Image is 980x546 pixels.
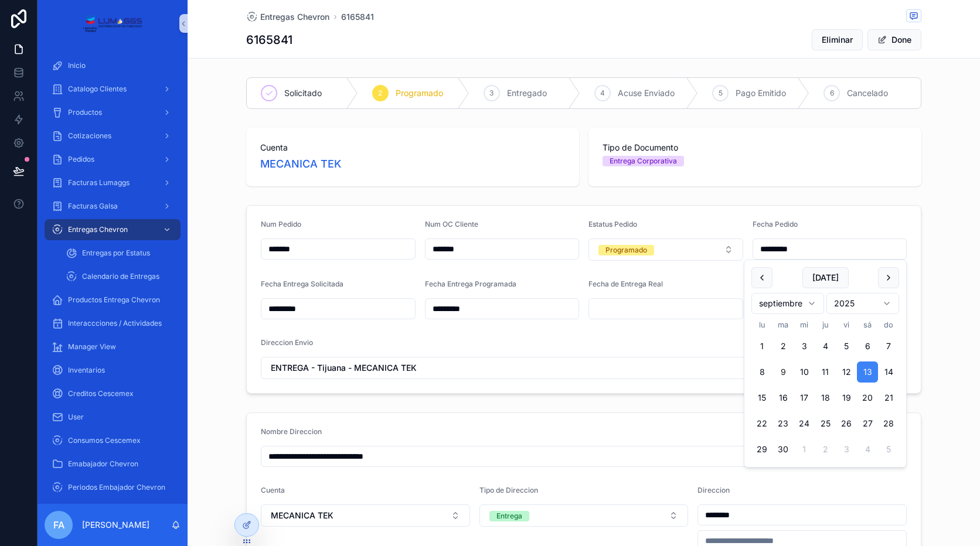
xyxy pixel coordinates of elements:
[68,202,118,211] span: Facturas Galsa
[588,279,663,288] span: Fecha de Entrega Real
[45,453,181,475] a: Emabajador Chevron
[45,477,181,498] a: Periodos Embajador Chevron
[878,336,899,357] button: domingo, 7 de septiembre de 2025
[600,88,605,98] span: 4
[68,412,84,422] span: User
[45,336,181,357] a: Manager View
[68,155,94,164] span: Pedidos
[794,387,815,408] button: miércoles, 17 de septiembre de 2025
[812,29,863,50] button: Eliminar
[261,427,322,436] span: Nombre Direccion
[246,11,329,23] a: Entregas Chevron
[773,439,794,460] button: martes, 30 de septiembre de 2025
[82,272,159,281] span: Calendario de Entregas
[68,459,138,469] span: Emabajador Chevron
[802,267,849,288] button: [DATE]
[83,14,142,33] img: App logo
[794,319,815,331] th: miércoles
[751,319,899,460] table: septiembre 2025
[794,439,815,460] button: miércoles, 1 de octubre de 2025
[719,88,723,98] span: 5
[836,413,857,434] button: viernes, 26 de septiembre de 2025
[867,29,921,50] button: Done
[836,361,857,383] button: viernes, 12 de septiembre de 2025
[857,439,878,460] button: sábado, 4 de octubre de 2025
[271,510,334,521] span: MECANICA TEK
[496,511,522,521] div: Entrega
[53,518,64,532] span: FA
[261,279,343,288] span: Fecha Entrega Solicitada
[773,361,794,383] button: Today, martes, 9 de septiembre de 2025
[45,55,181,76] a: Inicio
[815,336,836,357] button: jueves, 4 de septiembre de 2025
[773,413,794,434] button: martes, 23 de septiembre de 2025
[878,319,899,331] th: domingo
[45,79,181,100] a: Catalogo Clientes
[396,87,443,99] span: Programado
[618,87,675,99] span: Acuse Enviado
[68,61,86,70] span: Inicio
[82,519,149,531] p: [PERSON_NAME]
[878,361,899,383] button: domingo, 14 de septiembre de 2025
[773,336,794,357] button: martes, 2 de septiembre de 2025
[261,220,301,228] span: Num Pedido
[260,156,341,172] a: MECANICA TEK
[857,336,878,357] button: sábado, 6 de septiembre de 2025
[603,142,907,153] span: Tipo de Documento
[260,11,329,23] span: Entregas Chevron
[261,338,313,347] span: Direccion Envio
[878,413,899,434] button: domingo, 28 de septiembre de 2025
[271,362,417,374] span: ENTREGA - Tijuana - MECANICA TEK
[284,87,322,99] span: Solicitado
[857,387,878,408] button: sábado, 20 de septiembre de 2025
[38,47,188,504] div: scrollable content
[847,87,888,99] span: Cancelado
[836,336,857,357] button: viernes, 5 de septiembre de 2025
[479,486,538,494] span: Tipo de Direccion
[260,142,565,153] span: Cuenta
[857,319,878,331] th: sábado
[751,413,773,434] button: lunes, 22 de septiembre de 2025
[836,439,857,460] button: viernes, 3 de octubre de 2025
[836,319,857,331] th: viernes
[68,319,162,328] span: Interaccciones / Actividades
[822,34,853,46] span: Eliminar
[857,361,878,383] button: sábado, 13 de septiembre de 2025, selected
[261,504,470,527] button: Select Button
[878,387,899,408] button: domingo, 21 de septiembre de 2025
[68,389,134,398] span: Creditos Cescemex
[815,387,836,408] button: jueves, 18 de septiembre de 2025
[45,289,181,310] a: Productos Entrega Chevron
[588,220,637,228] span: Estatus Pedido
[261,357,907,379] button: Select Button
[697,486,730,494] span: Direccion
[68,436,141,445] span: Consumos Cescemex
[815,439,836,460] button: jueves, 2 de octubre de 2025
[753,220,798,228] span: Fecha Pedido
[878,439,899,460] button: domingo, 5 de octubre de 2025
[45,383,181,404] a: Creditos Cescemex
[773,387,794,408] button: martes, 16 de septiembre de 2025
[45,430,181,451] a: Consumos Cescemex
[45,313,181,334] a: Interaccciones / Actividades
[68,295,160,305] span: Productos Entrega Chevron
[751,387,773,408] button: lunes, 15 de septiembre de 2025
[246,32,292,48] h1: 6165841
[736,87,786,99] span: Pago Emitido
[68,131,111,141] span: Cotizaciones
[489,88,494,98] span: 3
[751,336,773,357] button: lunes, 1 de septiembre de 2025
[45,102,181,123] a: Productos
[507,87,547,99] span: Entregado
[605,245,647,255] div: Programado
[794,361,815,383] button: miércoles, 10 de septiembre de 2025
[68,84,127,94] span: Catalogo Clientes
[489,510,529,521] button: Unselect ENTREGA
[815,361,836,383] button: jueves, 11 de septiembre de 2025
[68,178,130,187] span: Facturas Lumaggs
[59,243,181,264] a: Entregas por Estatus
[45,360,181,381] a: Inventarios
[261,486,285,494] span: Cuenta
[588,238,743,261] button: Select Button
